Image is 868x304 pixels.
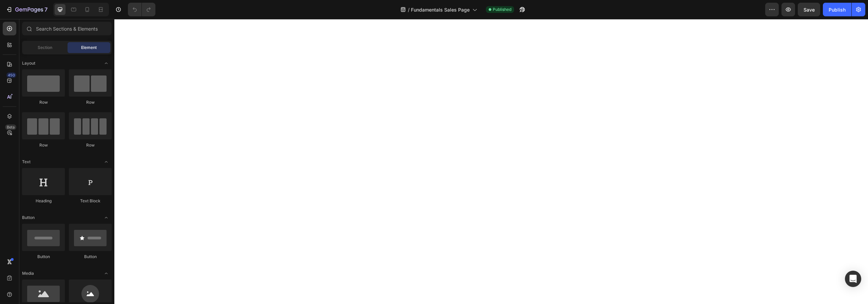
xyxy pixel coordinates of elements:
div: Open Intercom Messenger [845,271,861,287]
span: Layout [22,60,35,66]
div: 450 [6,72,16,78]
div: Button [22,254,65,260]
div: Row [22,142,65,148]
button: Publish [823,3,851,16]
span: Media [22,270,34,276]
span: Text [22,159,31,165]
span: Published [493,6,511,13]
span: Fundamentals Sales Page [411,6,470,13]
span: Button [22,215,35,221]
div: Beta [5,124,16,130]
span: Toggle open [101,156,112,167]
button: 7 [3,3,51,16]
input: Search Sections & Elements [22,22,112,35]
div: Text Block [69,198,112,204]
span: Save [804,7,815,13]
span: / [408,6,410,13]
p: 7 [44,5,48,14]
div: Button [69,254,112,260]
div: Publish [829,6,846,13]
div: Row [69,142,112,148]
div: Undo/Redo [128,3,155,16]
span: Section [38,45,52,51]
div: Row [22,99,65,105]
span: Element [81,45,97,51]
span: Toggle open [101,212,112,223]
span: Toggle open [101,58,112,69]
span: Toggle open [101,268,112,279]
div: Heading [22,198,65,204]
iframe: Design area [114,19,868,304]
div: Row [69,99,112,105]
button: Save [798,3,820,16]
